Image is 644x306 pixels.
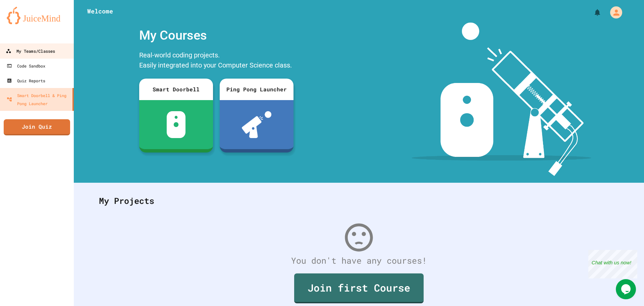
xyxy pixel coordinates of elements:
[220,79,293,100] div: Ping Pong Launcher
[139,79,213,100] div: Smart Doorbell
[581,7,603,18] div: My Notifications
[6,47,55,55] div: My Teams/Classes
[294,273,424,303] a: Join first Course
[242,111,272,138] img: ppl-with-ball.png
[616,279,637,299] iframe: chat widget
[136,48,297,74] div: Real-world coding projects. Easily integrated into your Computer Science class.
[92,254,626,267] div: You don't have any courses!
[167,111,186,138] img: sdb-white.svg
[603,5,624,20] div: My Account
[7,62,45,70] div: Code Sandbox
[7,77,45,85] div: Quiz Reports
[588,250,637,278] iframe: chat widget
[7,91,70,107] div: Smart Doorbell & Ping Pong Launcher
[136,23,297,48] div: My Courses
[7,7,67,24] img: logo-orange.svg
[412,23,591,176] img: banner-image-my-projects.png
[4,119,70,135] a: Join Quiz
[92,188,626,214] div: My Projects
